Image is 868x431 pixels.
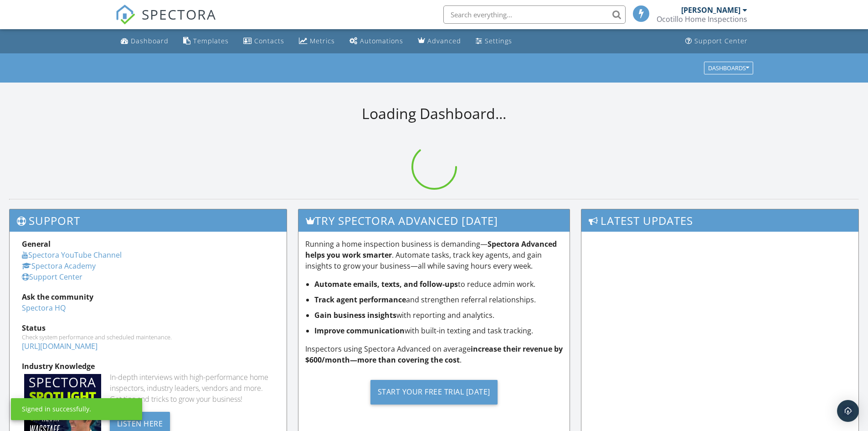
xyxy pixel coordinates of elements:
[180,33,232,50] a: Templates
[310,36,335,45] div: Metrics
[22,291,274,302] div: Ask the community
[581,209,858,232] h3: Latest Updates
[240,33,288,50] a: Contacts
[22,341,98,351] a: [URL][DOMAIN_NAME]
[694,36,748,45] div: Support Center
[708,65,749,71] div: Dashboards
[314,279,563,290] li: to reduce admin work.
[305,343,563,365] p: Inspectors using Spectora Advanced on average .
[305,344,563,365] strong: increase their revenue by $600/month—more than covering the cost
[443,5,626,24] input: Search everything...
[305,239,557,260] strong: Spectora Advanced helps you work smarter
[485,36,512,45] div: Settings
[305,373,563,411] a: Start Your Free Trial [DATE]
[10,209,287,232] h3: Support
[370,380,498,405] div: Start Your Free Trial [DATE]
[414,33,465,50] a: Advanced
[131,36,169,45] div: Dashboard
[254,36,284,45] div: Contacts
[298,209,570,232] h3: Try spectora advanced [DATE]
[360,36,403,45] div: Automations
[305,239,563,271] p: Running a home inspection business is demanding— . Automate tasks, track key agents, and gain ins...
[314,326,405,336] strong: Improve communication
[22,250,122,260] a: Spectora YouTube Channel
[22,361,274,372] div: Industry Knowledge
[193,36,229,45] div: Templates
[472,33,516,50] a: Settings
[346,33,407,50] a: Automations (Basic)
[681,5,740,15] div: [PERSON_NAME]
[22,239,51,249] strong: General
[115,12,216,31] a: SPECTORA
[314,310,563,321] li: with reporting and analytics.
[314,279,458,289] strong: Automate emails, texts, and follow-ups
[314,295,406,305] strong: Track agent performance
[142,5,216,24] span: SPECTORA
[22,261,96,271] a: Spectora Academy
[22,303,66,313] a: Spectora HQ
[22,333,274,341] div: Check system performance and scheduled maintenance.
[314,310,396,320] strong: Gain business insights
[22,272,82,282] a: Support Center
[110,372,274,405] div: In-depth interviews with high-performance home inspectors, industry leaders, vendors and more. Ge...
[657,15,747,24] div: Ocotillo Home Inspections
[110,418,170,428] a: Listen Here
[117,33,172,50] a: Dashboard
[837,400,859,422] div: Open Intercom Messenger
[314,294,563,305] li: and strengthen referral relationships.
[427,36,461,45] div: Advanced
[704,62,753,74] button: Dashboards
[682,33,751,50] a: Support Center
[314,325,563,336] li: with built-in texting and task tracking.
[22,405,91,414] div: Signed in successfully.
[22,322,274,333] div: Status
[295,33,339,50] a: Metrics
[115,5,135,25] img: The Best Home Inspection Software - Spectora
